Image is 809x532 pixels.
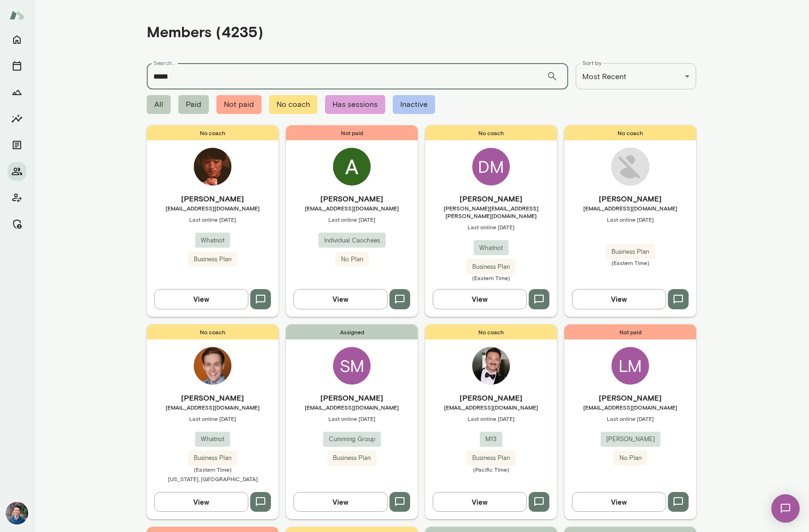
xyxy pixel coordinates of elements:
h6: [PERSON_NAME] [147,392,278,403]
button: View [154,492,248,512]
span: [PERSON_NAME][EMAIL_ADDRESS][PERSON_NAME][DOMAIN_NAME] [425,204,557,219]
span: M13 [480,435,502,444]
span: Whatnot [474,243,508,253]
img: Lizzy Russell [611,148,649,185]
div: LM [611,347,649,385]
span: Last online [DATE] [286,415,418,422]
h6: [PERSON_NAME] [564,392,696,403]
span: (Pacific Time) [425,466,557,473]
span: No coach [425,324,557,339]
h6: [PERSON_NAME] [286,193,418,204]
span: No coach [425,125,557,140]
h6: [PERSON_NAME] [425,193,557,204]
span: Business Plan [188,453,237,463]
h6: [PERSON_NAME] [564,193,696,204]
span: Not paid [564,324,696,339]
span: Cumming Group [323,435,381,444]
span: No coach [564,125,696,140]
span: [EMAIL_ADDRESS][DOMAIN_NAME] [564,204,696,212]
button: Sessions [8,56,26,75]
label: Search... [153,59,175,67]
span: Not paid [286,125,418,140]
button: Growth Plan [8,83,26,102]
button: Manage [8,215,26,234]
button: View [154,289,248,309]
span: [PERSON_NAME] [601,435,660,444]
button: Client app [8,188,26,207]
span: [EMAIL_ADDRESS][DOMAIN_NAME] [425,403,557,411]
span: Last online [DATE] [147,216,278,223]
button: View [433,289,527,309]
span: (Eastern Time) [564,259,696,266]
img: Blake Morgan [194,347,231,385]
button: Documents [8,136,26,154]
span: All [147,95,171,114]
span: Last online [DATE] [425,223,557,231]
label: Sort by [582,59,602,67]
span: Individual Caochees [318,236,386,245]
h6: [PERSON_NAME] [147,193,278,204]
span: [EMAIL_ADDRESS][DOMAIN_NAME] [147,204,278,212]
span: (Eastern Time) [147,466,278,473]
span: Last online [DATE] [564,415,696,422]
span: Last online [DATE] [564,216,696,223]
button: Home [8,30,26,49]
span: [EMAIL_ADDRESS][DOMAIN_NAME] [286,403,418,411]
button: View [572,492,666,512]
span: [EMAIL_ADDRESS][DOMAIN_NAME] [286,204,418,212]
span: [EMAIL_ADDRESS][DOMAIN_NAME] [564,403,696,411]
span: [EMAIL_ADDRESS][DOMAIN_NAME] [147,403,278,411]
div: DM [472,148,510,185]
span: Paid [178,95,209,114]
span: Business Plan [606,247,655,257]
img: Koichiro Narita [194,148,231,185]
button: Members [8,162,26,181]
span: Business Plan [467,262,516,272]
button: Insights [8,109,26,128]
span: (Eastern Time) [425,274,557,282]
span: Business Plan [467,453,516,463]
span: No coach [147,324,278,339]
span: Whatnot [195,236,230,245]
span: Last online [DATE] [286,216,418,223]
button: View [293,492,388,512]
h4: Members (4235) [147,23,263,40]
span: Business Plan [188,255,237,264]
h6: [PERSON_NAME] [286,392,418,403]
span: Not paid [216,95,262,114]
span: Whatnot [195,435,230,444]
span: No coach [269,95,317,114]
div: SM [333,347,371,385]
button: View [433,492,527,512]
span: Business Plan [327,453,376,463]
span: Last online [DATE] [425,415,557,422]
span: Has sessions [325,95,385,114]
img: Mento [9,6,24,24]
span: No coach [147,125,278,140]
span: Last online [DATE] [147,415,278,422]
img: Arbo Shah [472,347,510,385]
span: [US_STATE], [GEOGRAPHIC_DATA] [168,476,258,482]
span: No Plan [335,255,369,264]
span: Assigned [286,324,418,339]
span: Inactive [393,95,435,114]
button: View [572,289,666,309]
h6: [PERSON_NAME] [425,392,557,403]
img: Analia Amante [333,148,371,185]
span: No Plan [614,453,647,463]
img: Alex Yu [6,502,28,524]
button: View [293,289,388,309]
div: Most Recent [576,63,696,89]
